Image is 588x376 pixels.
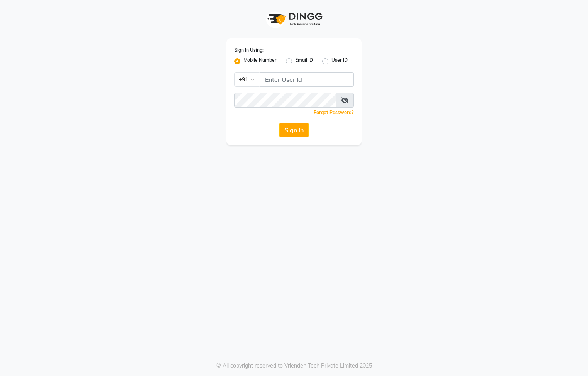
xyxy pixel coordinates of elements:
button: Sign In [279,123,309,137]
input: Username [234,93,336,108]
label: Sign In Using: [234,47,264,54]
label: User ID [331,57,348,66]
a: Forgot Password? [314,110,354,115]
img: logo1.svg [263,8,325,30]
label: Mobile Number [243,57,277,66]
label: Email ID [295,57,313,66]
input: Username [260,72,354,87]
